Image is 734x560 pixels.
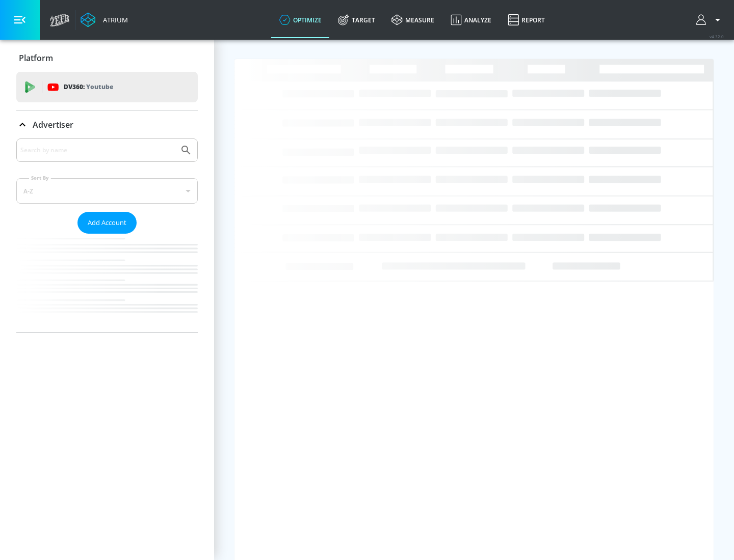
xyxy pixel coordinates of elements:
div: DV360: Youtube [16,72,198,102]
p: DV360: [64,81,113,93]
div: Platform [16,44,198,72]
a: Atrium [81,12,128,27]
a: measure [383,2,442,38]
p: Youtube [86,81,113,92]
p: Platform [19,52,53,64]
a: Report [500,2,553,38]
a: Analyze [442,2,500,38]
nav: list of Advertiser [16,234,198,332]
input: Search by name [20,144,175,157]
div: A-Z [16,178,198,204]
p: Advertiser [33,119,73,130]
button: Add Account [77,212,137,234]
div: Advertiser [16,138,198,332]
a: Target [330,2,383,38]
span: Add Account [88,217,126,229]
span: v 4.32.0 [710,34,724,39]
label: Sort By [29,175,51,181]
div: Advertiser [16,110,198,139]
a: optimize [271,2,330,38]
div: Atrium [99,15,128,24]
